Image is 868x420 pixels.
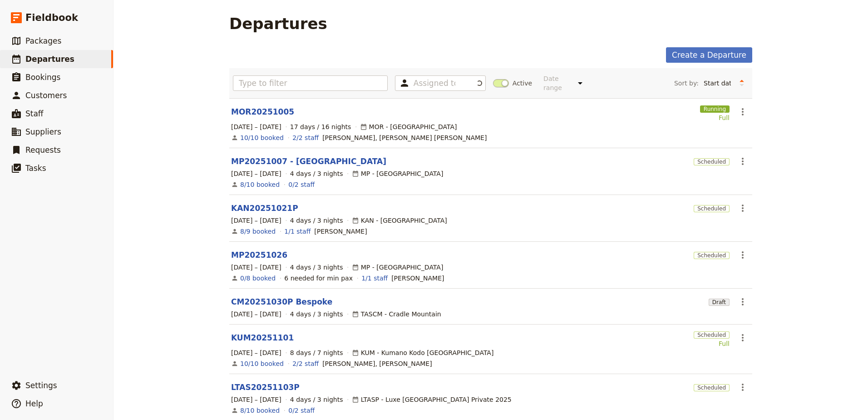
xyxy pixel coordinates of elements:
span: Help [25,399,43,408]
input: Type to filter [233,75,388,91]
span: Helen O'Neill, Suzanne James [322,359,432,368]
a: View the bookings for this departure [240,359,284,368]
div: LTASP - Luxe [GEOGRAPHIC_DATA] Private 2025 [352,395,512,404]
select: Sort by: [700,76,735,90]
span: Packages [25,36,61,45]
button: Actions [735,380,750,395]
div: KUM - Kumano Kodo [GEOGRAPHIC_DATA] [352,348,494,357]
span: Active [513,79,532,88]
button: Actions [735,330,750,345]
div: KAN - [GEOGRAPHIC_DATA] [352,216,447,225]
span: Scheduled [694,158,730,165]
span: Suppliers [25,127,61,136]
h1: Departures [229,15,327,33]
a: 1/1 staff [361,274,388,283]
span: Melinda Russell [391,274,444,283]
span: Staff [25,109,44,118]
button: Change sort direction [735,76,749,90]
a: CM20251030P Bespoke [231,296,332,307]
div: TASCM - Cradle Mountain [352,310,441,319]
span: Tasks [25,164,46,173]
button: Actions [735,294,750,310]
span: Sort by: [674,79,699,88]
button: Actions [735,104,750,120]
input: Assigned to [414,78,455,89]
button: Actions [735,200,750,216]
a: 2/2 staff [292,359,319,368]
div: MP - [GEOGRAPHIC_DATA] [352,263,444,272]
a: View the bookings for this departure [240,227,276,236]
span: Settings [25,381,57,390]
span: Scheduled [694,252,730,259]
span: Scheduled [694,331,730,339]
span: Heather McNeice, Frith Hudson Graham [322,133,487,142]
span: [DATE] – [DATE] [231,310,281,319]
div: 6 needed for min pax [284,274,353,283]
a: LTAS20251103P [231,382,300,393]
span: [DATE] – [DATE] [231,169,281,178]
a: KUM20251101 [231,332,294,343]
a: View the bookings for this departure [240,180,280,189]
a: MOR20251005 [231,106,294,117]
a: MP20251007 - [GEOGRAPHIC_DATA] [231,156,386,167]
span: Departures [25,55,74,64]
a: 2/2 staff [292,133,319,142]
span: Customers [25,91,67,100]
a: 0/2 staff [288,180,315,189]
span: Scheduled [694,205,730,212]
span: [DATE] – [DATE] [231,263,281,272]
span: Running [700,105,730,113]
span: Bookings [25,73,60,82]
div: Full [694,339,730,348]
a: View the bookings for this departure [240,274,276,283]
span: 4 days / 3 nights [290,216,343,225]
span: [DATE] – [DATE] [231,348,281,357]
span: Fieldbook [25,11,78,25]
a: Create a Departure [666,47,752,63]
a: View the bookings for this departure [240,133,284,142]
div: Full [700,113,730,122]
span: Draft [709,299,730,306]
a: KAN20251021P [231,203,298,214]
span: Scheduled [694,384,730,391]
button: Actions [735,247,750,263]
span: 17 days / 16 nights [290,122,351,131]
div: MOR - [GEOGRAPHIC_DATA] [360,122,457,131]
span: 4 days / 3 nights [290,395,343,404]
span: 4 days / 3 nights [290,263,343,272]
span: 4 days / 3 nights [290,310,343,319]
span: [DATE] – [DATE] [231,216,281,225]
div: MP - [GEOGRAPHIC_DATA] [352,169,444,178]
a: View the bookings for this departure [240,406,280,415]
span: 4 days / 3 nights [290,169,343,178]
span: [DATE] – [DATE] [231,122,281,131]
a: 1/1 staff [284,227,311,236]
span: [DATE] – [DATE] [231,395,281,404]
a: MP20251026 [231,250,287,260]
span: Requests [25,145,61,155]
span: Suzanne James [314,227,367,236]
a: 0/2 staff [288,406,315,415]
button: Actions [735,154,750,169]
span: 8 days / 7 nights [290,348,343,357]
